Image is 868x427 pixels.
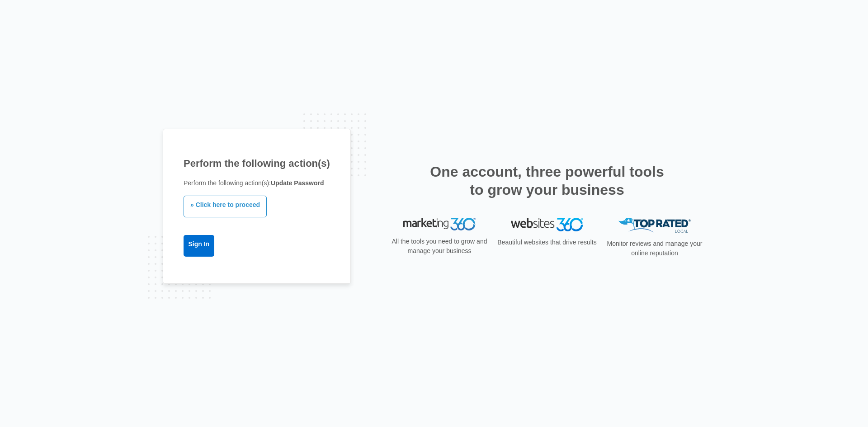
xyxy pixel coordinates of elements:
a: » Click here to proceed [184,196,267,217]
p: Monitor reviews and manage your online reputation [604,239,705,258]
a: Sign In [184,235,214,257]
h2: One account, three powerful tools to grow your business [427,163,667,199]
img: Top Rated Local [618,218,691,233]
p: Beautiful websites that drive results [496,238,598,247]
img: Marketing 360 [403,218,476,230]
b: Update Password [271,179,324,187]
h1: Perform the following action(s) [184,156,330,171]
p: Perform the following action(s): [184,178,330,188]
img: Websites 360 [511,218,583,231]
p: All the tools you need to grow and manage your business [389,237,490,256]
